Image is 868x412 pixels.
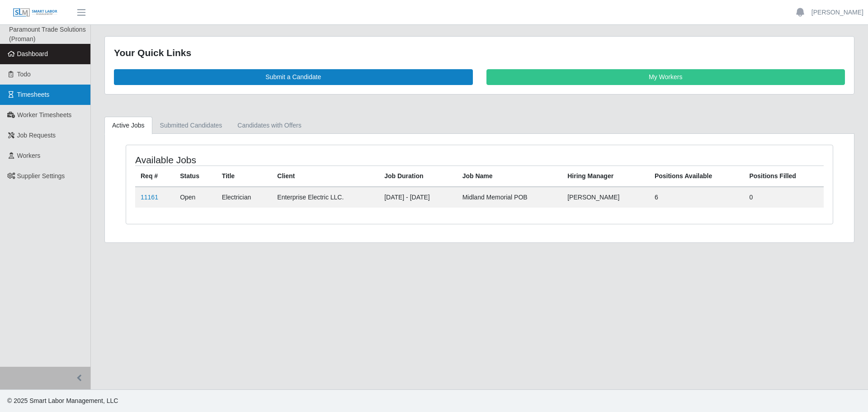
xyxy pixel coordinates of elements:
th: Client [272,166,379,187]
h4: Available Jobs [135,154,414,166]
a: Submit a Candidate [114,69,473,85]
a: My Workers [486,69,845,85]
th: Job Name [457,166,562,187]
span: Timesheets [17,91,50,98]
span: Supplier Settings [17,172,65,180]
span: © 2025 Smart Labor Management, LLC [7,397,118,404]
a: Active Jobs [104,117,152,134]
th: Hiring Manager [562,166,649,187]
span: Worker Timesheets [17,111,71,118]
span: Workers [17,152,41,159]
img: SLM Logo [13,8,58,18]
span: Dashboard [17,50,48,57]
td: Enterprise Electric LLC. [272,187,379,208]
div: Your Quick Links [114,46,845,60]
th: Positions Available [649,166,744,187]
a: [PERSON_NAME] [811,8,863,17]
td: [PERSON_NAME] [562,187,649,208]
td: Midland Memorial POB [457,187,562,208]
td: 0 [744,187,824,208]
th: Title [217,166,272,187]
td: 6 [649,187,744,208]
a: 11161 [141,194,158,201]
td: Electrician [217,187,272,208]
th: Req # [135,166,175,187]
td: Open [175,187,216,208]
span: Paramount Trade Solutions (Proman) [9,26,86,43]
th: Status [175,166,216,187]
span: Job Requests [17,132,56,139]
th: Positions Filled [744,166,824,187]
th: Job Duration [379,166,457,187]
a: Candidates with Offers [230,117,309,134]
span: Todo [17,71,31,78]
a: Submitted Candidates [152,117,230,134]
td: [DATE] - [DATE] [379,187,457,208]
